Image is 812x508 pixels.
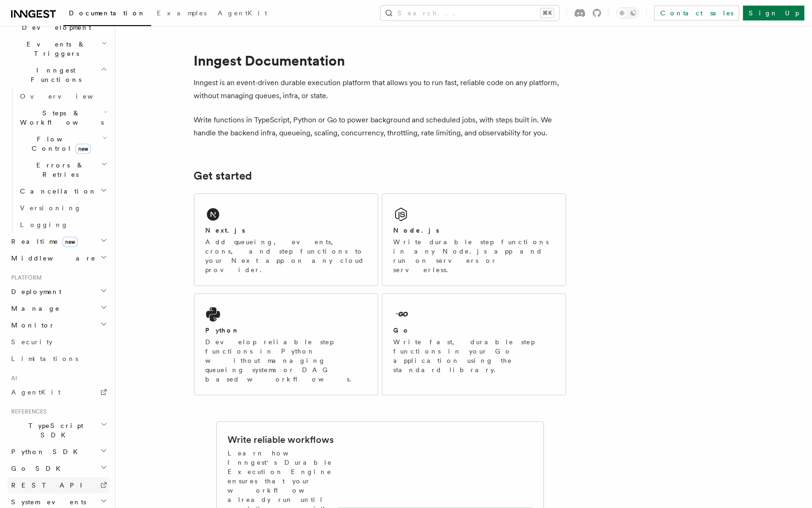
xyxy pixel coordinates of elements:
h1: Inngest Documentation [194,52,566,69]
p: Write fast, durable step functions in your Go application using the standard library. [394,337,555,374]
span: AgentKit [218,9,267,17]
button: Go SDK [7,460,109,477]
a: GoWrite fast, durable step functions in your Go application using the standard library. [382,294,566,395]
button: Toggle dark mode [617,7,639,19]
span: Documentation [69,9,146,17]
span: Steps & Workflows [16,108,104,127]
a: Contact sales [654,6,739,20]
span: Security [11,338,53,346]
div: Inngest Functions [7,88,109,233]
kbd: ⌘K [541,8,554,18]
span: Platform [7,274,42,281]
span: Events & Triggers [7,40,101,58]
span: Middleware [7,254,96,263]
p: Write durable step functions in any Node.js app and run on servers or serverless. [394,237,555,274]
button: Monitor [7,317,109,334]
a: Logging [16,216,109,233]
a: AgentKit [7,384,109,401]
h2: Go [394,326,410,335]
span: Flow Control [16,134,102,153]
p: Write functions in TypeScript, Python or Go to power background and scheduled jobs, with steps bu... [194,114,566,140]
span: Inngest Functions [7,66,101,84]
button: Deployment [7,283,109,300]
p: Develop reliable step functions in Python without managing queueing systems or DAG based workflows. [206,337,367,384]
span: Cancellation [16,187,97,196]
button: Flow Controlnew [16,131,109,157]
span: Errors & Retries [16,160,101,179]
p: Inngest is an event-driven durable execution platform that allows you to run fast, reliable code ... [194,76,566,102]
h2: Write reliable workflows [228,433,334,446]
span: AI [7,374,17,382]
p: Add queueing, events, crons, and step functions to your Next app on any cloud provider. [206,237,367,274]
button: TypeScript SDK [7,417,109,443]
a: Get started [194,169,252,182]
a: Overview [16,88,109,105]
span: Examples [157,9,207,17]
button: Search...⌘K [381,6,559,20]
span: References [7,408,47,415]
a: Security [7,334,109,350]
span: REST API [11,481,90,489]
h2: Python [206,326,240,335]
span: Versioning [20,204,81,212]
button: Middleware [7,250,109,267]
span: AgentKit [11,388,60,396]
a: REST API [7,477,109,494]
a: Documentation [63,3,151,26]
a: Limitations [7,350,109,367]
button: Events & Triggers [7,36,109,62]
a: Next.jsAdd queueing, events, crons, and step functions to your Next app on any cloud provider. [194,194,378,286]
h2: Node.js [394,226,440,235]
span: new [75,144,91,154]
span: Realtime [7,237,78,246]
span: Go SDK [7,464,66,473]
button: Cancellation [16,183,109,200]
span: TypeScript SDK [7,421,101,440]
button: Manage [7,300,109,317]
a: Versioning [16,200,109,216]
button: Errors & Retries [16,157,109,183]
span: System events [7,497,86,507]
a: Examples [151,3,212,25]
span: new [62,237,78,247]
span: Deployment [7,287,61,296]
span: Python SDK [7,447,83,456]
h2: Next.js [206,226,246,235]
button: Python SDK [7,443,109,460]
span: Monitor [7,321,55,330]
span: Limitations [11,355,78,362]
button: Realtimenew [7,233,109,250]
a: AgentKit [212,3,273,25]
span: Manage [7,304,60,313]
a: PythonDevelop reliable step functions in Python without managing queueing systems or DAG based wo... [194,294,378,395]
a: Sign Up [743,6,805,20]
span: Logging [20,221,68,228]
a: Node.jsWrite durable step functions in any Node.js app and run on servers or serverless. [382,194,566,286]
button: Steps & Workflows [16,105,109,131]
span: Overview [20,93,116,100]
button: Inngest Functions [7,62,109,88]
